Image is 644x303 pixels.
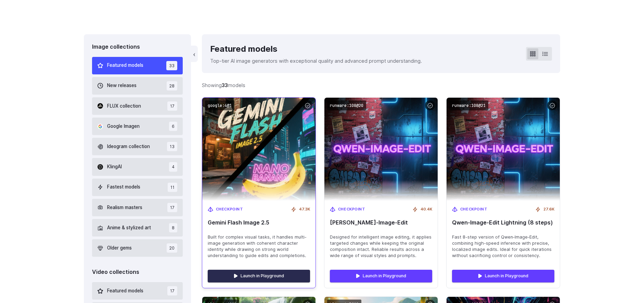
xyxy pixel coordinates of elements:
[222,82,228,88] strong: 33
[210,43,422,56] div: Featured models
[107,163,122,171] span: KlingAI
[92,97,183,115] button: FLUX collection 17
[168,183,177,192] span: 11
[167,142,177,151] span: 13
[324,98,438,201] img: Qwen‑Image‑Edit
[92,118,183,135] button: Google Imagen 6
[421,206,432,213] span: 40.4K
[92,77,183,95] button: New releases 28
[92,282,183,300] button: Featured models 17
[543,206,554,213] span: 27.6K
[92,268,183,277] div: Video collections
[92,57,183,74] button: Featured models 33
[107,123,140,130] span: Google Imagen
[452,234,554,259] span: Fast 8-step version of Qwen‑Image‑Edit, combining high-speed inference with precise, localized im...
[107,143,150,150] span: Ideogram collection
[191,46,198,62] button: ‹
[169,223,177,232] span: 8
[452,270,554,282] a: Launch in Playground
[330,234,432,259] span: Designed for intelligent image editing, it applies targeted changes while keeping the original co...
[92,138,183,155] button: Ideogram collection 13
[452,219,554,226] span: Qwen‑Image‑Edit Lightning (8 steps)
[107,183,140,191] span: Fastest models
[196,93,321,206] img: Gemini Flash Image 2.5
[167,81,177,90] span: 28
[202,81,245,89] div: Showing models
[330,270,432,282] a: Launch in Playground
[169,162,177,171] span: 4
[107,62,143,69] span: Featured models
[167,101,177,111] span: 17
[107,224,151,232] span: Anime & stylized art
[338,206,365,213] span: Checkpoint
[92,179,183,196] button: Fastest models 11
[210,57,422,65] p: Top-tier AI image generators with exceptional quality and advanced prompt understanding.
[460,206,488,213] span: Checkpoint
[92,199,183,216] button: Realism masters 17
[330,219,432,226] span: [PERSON_NAME]‑Image‑Edit
[166,61,177,70] span: 33
[92,239,183,257] button: Older gems 20
[205,100,234,110] code: google:4@1
[167,243,177,253] span: 20
[327,100,366,110] code: runware:108@20
[107,102,141,110] span: FLUX collection
[208,270,310,282] a: Launch in Playground
[169,122,177,131] span: 6
[107,82,137,89] span: New releases
[216,206,243,213] span: Checkpoint
[167,286,177,295] span: 17
[92,219,183,237] button: Anime & stylized art 8
[447,98,560,201] img: Qwen‑Image‑Edit Lightning (8 steps)
[299,206,310,213] span: 47.3K
[107,287,143,295] span: Featured models
[208,234,310,259] span: Built for complex visual tasks, it handles multi-image generation with coherent character identit...
[107,244,132,252] span: Older gems
[167,203,177,212] span: 17
[449,100,488,110] code: runware:108@21
[208,219,310,226] span: Gemini Flash Image 2.5
[92,158,183,175] button: KlingAI 4
[92,43,183,51] div: Image collections
[107,204,142,211] span: Realism masters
